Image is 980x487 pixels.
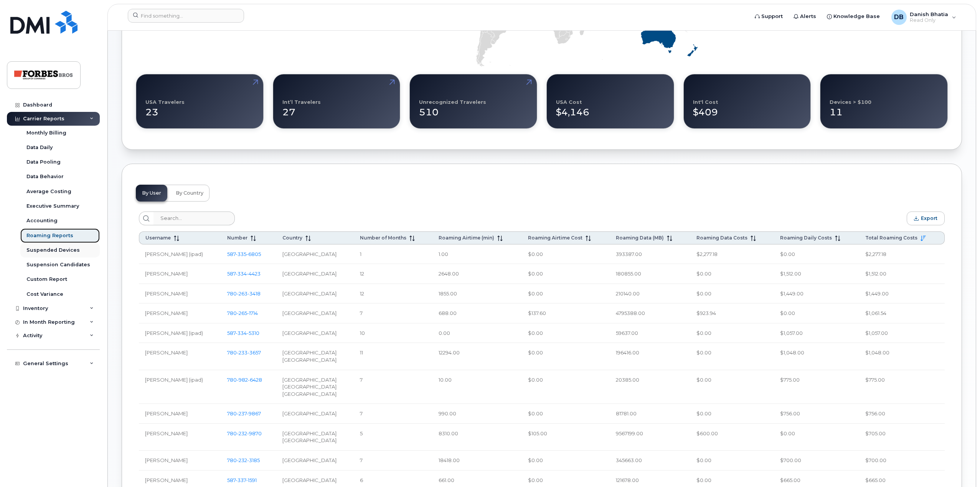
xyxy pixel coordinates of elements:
span: [PERSON_NAME] [145,457,188,463]
td: $1,048.00 [859,343,945,370]
td: 5 [354,424,432,451]
div: [GEOGRAPHIC_DATA] [282,383,348,390]
td: 10 [354,323,432,343]
td: $137.60 [522,303,610,323]
span: 232 [237,457,247,463]
div: 23 [145,99,254,119]
td: $756.00 [774,404,859,424]
td: 59637.00 [610,323,690,343]
span: [PERSON_NAME] (ipad) [145,377,203,383]
span: [PERSON_NAME] [145,290,188,297]
td: 7 [354,303,432,323]
span: 587 [227,330,259,336]
div: [GEOGRAPHIC_DATA] [282,330,348,337]
span: DB [894,13,904,22]
input: Search... [153,212,235,225]
td: $0.00 [690,343,774,370]
td: $2,277.18 [690,244,774,264]
span: 780 [227,430,262,436]
td: $705.00 [859,424,945,451]
div: $409 [693,99,802,119]
td: $756.00 [859,404,945,424]
td: 20385.00 [610,370,690,404]
td: $1,048.00 [774,343,859,370]
td: $0.00 [522,370,610,404]
div: 510 [419,99,528,119]
td: 7 [354,370,432,404]
td: 12 [354,264,432,284]
td: $0.00 [522,244,610,264]
span: [PERSON_NAME] [145,271,188,277]
div: [GEOGRAPHIC_DATA] [282,290,348,297]
td: $0.00 [774,244,859,264]
span: 587 [227,477,257,483]
span: Country [282,235,302,241]
td: $1,512.00 [774,264,859,284]
div: [GEOGRAPHIC_DATA] [282,270,348,277]
td: 196416.00 [610,343,690,370]
div: [GEOGRAPHIC_DATA] [282,410,348,417]
td: 2648.00 [432,264,522,284]
span: 587 [227,271,261,277]
td: 10.00 [432,370,522,404]
td: $1,449.00 [774,284,859,304]
td: $0.00 [522,451,610,471]
span: 780 [227,310,258,316]
td: 18418.00 [432,451,522,471]
td: 7 [354,404,432,424]
span: [PERSON_NAME] (ipad) [145,330,203,336]
span: Roaming Airtime Cost [528,235,582,241]
div: 27 [282,99,391,119]
div: USA Cost [556,99,582,105]
span: 780 [227,290,261,297]
span: Alerts [800,13,816,20]
a: 5873344423 [227,271,261,277]
td: 1.00 [432,244,522,264]
td: 7 [354,451,432,471]
span: Support [761,13,783,20]
td: $105.00 [522,424,610,451]
span: 780 [227,349,261,356]
td: $1,449.00 [859,284,945,304]
td: 8310.00 [432,424,522,451]
span: [PERSON_NAME] [145,430,188,436]
td: 4795388.00 [610,303,690,323]
a: 5873371591 [227,477,257,483]
span: 335 [236,251,246,257]
span: Number [227,235,247,241]
td: 210140.00 [610,284,690,304]
td: 1855.00 [432,284,522,304]
a: Knowledge Base [822,9,885,24]
td: $0.00 [690,323,774,343]
div: Int’l Travelers [282,99,321,105]
a: Support [749,9,788,24]
span: 4423 [247,271,261,277]
a: 7802633418 [227,290,261,297]
td: 393387.00 [610,244,690,264]
td: $0.00 [690,404,774,424]
td: 0.00 [432,323,522,343]
span: 9867 [247,410,261,416]
span: Roaming Daily Costs [780,235,832,241]
div: Devices > $100 [830,99,871,105]
span: 587 [227,251,261,257]
span: 237 [237,410,247,416]
span: Roaming Airtime (min) [439,235,494,241]
span: 1591 [246,477,257,483]
input: Find something... [128,9,244,23]
td: $0.00 [690,284,774,304]
span: Export [921,215,937,221]
span: 337 [236,477,246,483]
td: $0.00 [774,424,859,451]
span: 9870 [247,430,262,436]
span: 263 [237,290,247,297]
td: $0.00 [522,404,610,424]
td: $1,057.00 [774,323,859,343]
span: Roaming Data (MB) [616,235,664,241]
td: $0.00 [690,264,774,284]
div: [GEOGRAPHIC_DATA] [282,376,348,384]
div: [GEOGRAPHIC_DATA] [282,356,348,364]
div: [GEOGRAPHIC_DATA] [282,251,348,258]
td: 12 [354,284,432,304]
button: Export [907,212,945,225]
